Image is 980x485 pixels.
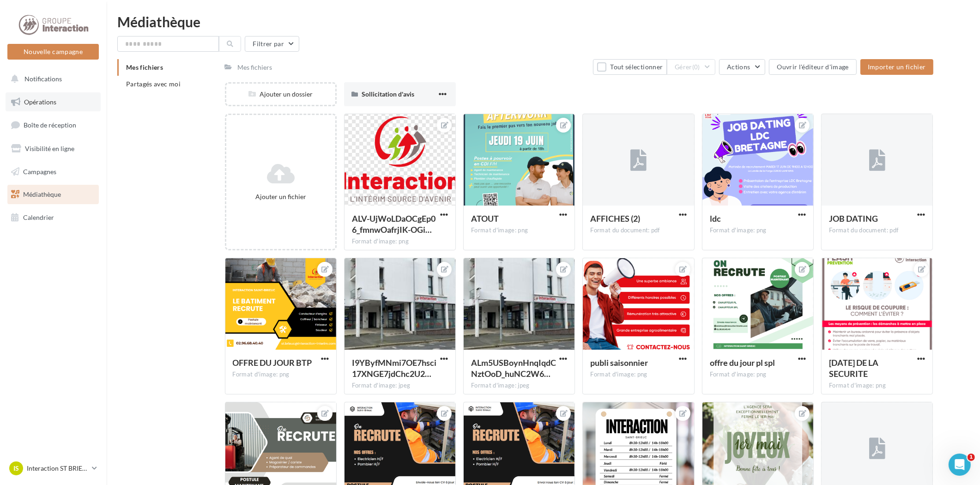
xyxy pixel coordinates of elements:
[829,213,878,224] span: JOB DATING
[6,162,101,182] a: Campagnes
[23,190,61,198] span: Médiathèque
[226,90,335,99] div: Ajouter un dossier
[860,59,933,75] button: Importer un fichier
[7,44,99,60] button: Nouvelle campagne
[471,382,567,390] div: Format d'image: jpeg
[27,464,88,473] p: Interaction ST BRIEUC
[352,358,436,379] span: I9YByfMNmi7OE7hsci17XNGE7jdChc2U2B0spzVEEjVCzUWLkYA3A9FnggSy4w-C_ixFyYYvMTf75t1ACA=s0
[829,358,878,379] span: MERCREDI DE LA SECURITE
[829,382,925,390] div: Format d'image: png
[6,69,97,89] button: Notifications
[23,213,54,221] span: Calendrier
[471,213,499,224] span: ATOUT
[23,167,56,175] span: Campagnes
[233,370,329,379] div: Format d'image: png
[471,226,567,235] div: Format d'image: png
[471,358,556,379] span: ALm5USBoynHnqIqdCNztOoD_huNC2W6PMGpeM-CpilxrQ6iafygvfQr3-gxBcPOi-2QSz_C-AzipHhqAWA=s0
[362,90,414,98] span: Sollicitation d'avis
[590,226,686,235] div: Format du document: pdf
[590,358,648,368] span: publi saisonnier
[6,115,101,135] a: Boîte de réception
[233,358,312,368] span: OFFRE DU JOUR BTP
[24,75,62,83] span: Notifications
[24,121,76,129] span: Boîte de réception
[710,370,806,379] div: Format d'image: png
[13,464,19,473] span: IS
[593,59,667,75] button: Tout sélectionner
[719,59,765,75] button: Actions
[352,213,436,235] span: ALV-UjWoLDaOCgEp06_fmnwOafrjIK-OGi34eKq2HsZpbOWcbJSJu_60
[868,63,926,71] span: Importer un fichier
[6,185,101,204] a: Médiathèque
[352,382,448,390] div: Format d'image: jpeg
[968,454,975,461] span: 1
[24,98,56,106] span: Opérations
[710,213,721,224] span: ldc
[590,213,640,224] span: AFFICHES (2)
[710,358,775,368] span: offre du jour pl spl
[6,92,101,112] a: Opérations
[25,145,74,152] span: Visibilité en ligne
[117,15,969,29] div: Médiathèque
[6,139,101,158] a: Visibilité en ligne
[692,63,700,71] span: (0)
[769,59,856,75] button: Ouvrir l'éditeur d'image
[667,59,715,75] button: Gérer(0)
[126,63,163,71] span: Mes fichiers
[245,36,299,52] button: Filtrer par
[710,226,806,235] div: Format d'image: png
[126,80,181,88] span: Partagés avec moi
[230,192,332,201] div: Ajouter un fichier
[7,460,99,477] a: IS Interaction ST BRIEUC
[829,226,925,235] div: Format du document: pdf
[949,454,971,476] iframe: Intercom live chat
[238,63,272,72] div: Mes fichiers
[6,208,101,227] a: Calendrier
[727,63,750,71] span: Actions
[352,237,448,246] div: Format d'image: png
[590,370,686,379] div: Format d'image: png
